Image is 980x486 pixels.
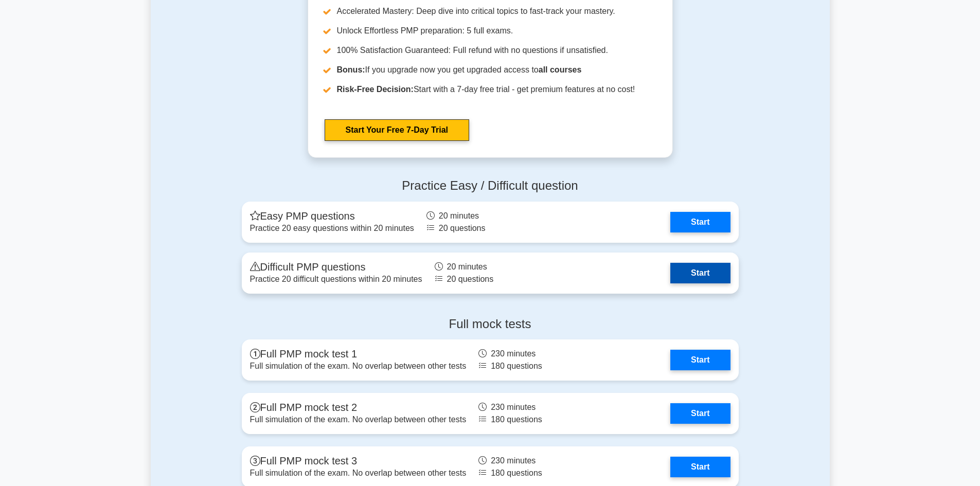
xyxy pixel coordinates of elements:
a: Start [670,350,730,370]
a: Start [670,212,730,232]
a: Start [670,403,730,424]
a: Start [670,263,730,283]
a: Start [670,457,730,477]
h4: Practice Easy / Difficult question [242,178,739,193]
h4: Full mock tests [242,317,739,332]
a: Start Your Free 7-Day Trial [325,119,469,141]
